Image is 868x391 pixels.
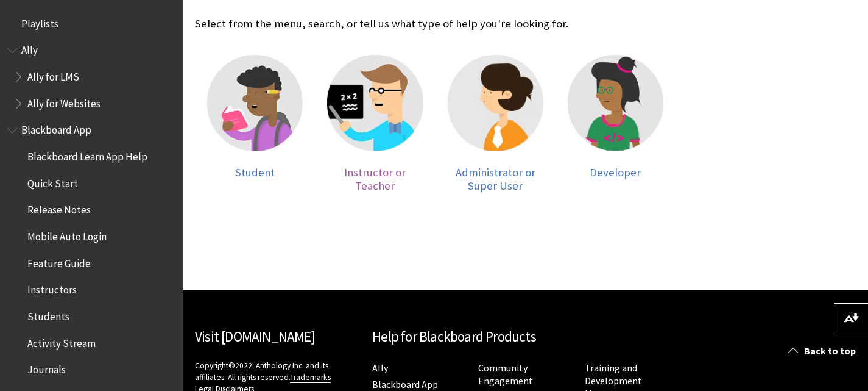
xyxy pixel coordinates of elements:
span: Mobile Auto Login [27,226,107,243]
span: Activity Stream [27,333,96,350]
a: Community Engagement [478,362,533,387]
a: Trademarks [290,372,331,383]
h2: Help for Blackboard Products [372,326,679,348]
span: Journals [27,360,66,376]
a: Administrator Administrator or Super User [448,55,543,192]
span: Student [235,165,275,179]
img: Instructor [327,55,423,151]
span: Blackboard Learn App Help [27,146,147,163]
a: Visit [DOMAIN_NAME] [195,328,315,345]
span: Playlists [21,13,58,30]
a: Developer [568,55,663,192]
span: Quick Start [27,173,78,190]
span: Ally for LMS [27,66,79,83]
span: Blackboard App [21,120,91,137]
nav: Book outline for Anthology Ally Help [7,40,175,114]
a: Blackboard App [372,378,438,391]
span: Developer [590,165,641,179]
a: Ally [372,362,388,375]
span: Ally [21,40,38,57]
p: Select from the menu, search, or tell us what type of help you're looking for. [195,16,676,32]
span: Instructor or Teacher [344,165,406,193]
span: Instructors [27,280,77,296]
span: Students [27,306,69,323]
img: Student [207,55,303,151]
nav: Book outline for Playlists [7,13,175,34]
a: Back to top [779,340,868,362]
span: Release Notes [27,200,91,217]
span: Ally for Websites [27,93,101,110]
span: Feature Guide [27,253,91,270]
a: Instructor Instructor or Teacher [327,55,423,192]
span: Administrator or Super User [456,165,535,193]
a: Student Student [207,55,303,192]
img: Administrator [448,55,543,151]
